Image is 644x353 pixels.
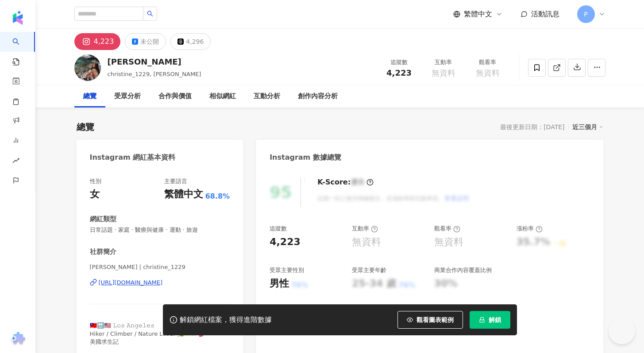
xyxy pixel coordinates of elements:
div: 觀看率 [434,225,460,233]
div: 觀看率 [471,58,505,67]
button: 觀看圖表範例 [397,311,463,329]
span: 日常話題 · 家庭 · 醫療與健康 · 運動 · 旅遊 [90,226,230,234]
div: 追蹤數 [270,225,287,233]
div: 4,223 [270,235,301,249]
div: 社群簡介 [90,247,116,257]
button: 4,223 [74,33,121,50]
div: Instagram 網紅基本資料 [90,153,176,162]
div: 創作內容分析 [298,91,338,102]
div: [URL][DOMAIN_NAME] [99,279,163,287]
div: 總覽 [83,91,96,102]
span: [PERSON_NAME] | christine_1229 [90,263,230,271]
button: 4,296 [170,33,211,50]
div: 主要語言 [164,177,187,185]
a: [URL][DOMAIN_NAME] [90,279,230,287]
div: 4,296 [186,35,204,48]
span: 活動訊息 [531,10,559,18]
button: 解鎖 [470,311,510,329]
div: 女 [90,188,100,201]
div: 互動率 [352,225,378,233]
div: 4,223 [94,35,114,48]
div: 商業合作內容覆蓋比例 [434,266,492,274]
img: chrome extension [9,332,27,346]
div: 合作與價值 [158,91,192,102]
img: KOL Avatar [74,54,101,81]
button: 未公開 [125,33,166,50]
a: search [12,32,30,66]
span: 4,223 [386,68,412,77]
div: [PERSON_NAME] [108,56,201,67]
div: 受眾主要年齡 [352,266,386,274]
span: search [147,11,153,17]
span: christine_1229, [PERSON_NAME] [108,71,201,77]
div: 漲粉率 [517,225,543,233]
div: 未公開 [140,35,159,48]
div: K-Score : [317,177,374,187]
div: 追蹤數 [382,58,416,67]
div: 受眾分析 [114,91,141,102]
span: 繁體中文 [464,9,492,19]
img: logo icon [11,11,25,25]
div: 解鎖網紅檔案，獲得進階數據 [180,315,272,325]
div: 網紅類型 [90,215,116,224]
span: 68.8% [205,192,230,201]
span: 解鎖 [489,316,501,323]
span: rise [12,152,19,172]
span: 無資料 [432,69,455,77]
div: 性別 [90,177,101,185]
div: 繁體中文 [164,188,203,201]
div: 最後更新日期：[DATE] [500,123,564,130]
span: 無資料 [476,69,500,77]
span: P [584,9,587,19]
div: 近三個月 [572,121,603,133]
div: 相似網紅 [209,91,236,102]
div: 總覽 [77,121,94,133]
div: 互動率 [427,58,460,67]
div: 無資料 [352,235,381,249]
span: 觀看圖表範例 [416,316,454,323]
div: Instagram 數據總覽 [270,153,341,162]
div: 受眾主要性別 [270,266,304,274]
span: 🇹🇼🔛🇺🇸 𝙻𝚘𝚜 𝙰𝚗𝚐𝚎𝚕𝚎𝚜 Hiker / Climber / Nature Lover 🌿✨🪐💕 美國求生記 [90,322,206,345]
div: 無資料 [434,235,463,249]
div: 互動分析 [254,91,280,102]
span: lock [479,317,485,323]
div: 男性 [270,277,289,291]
